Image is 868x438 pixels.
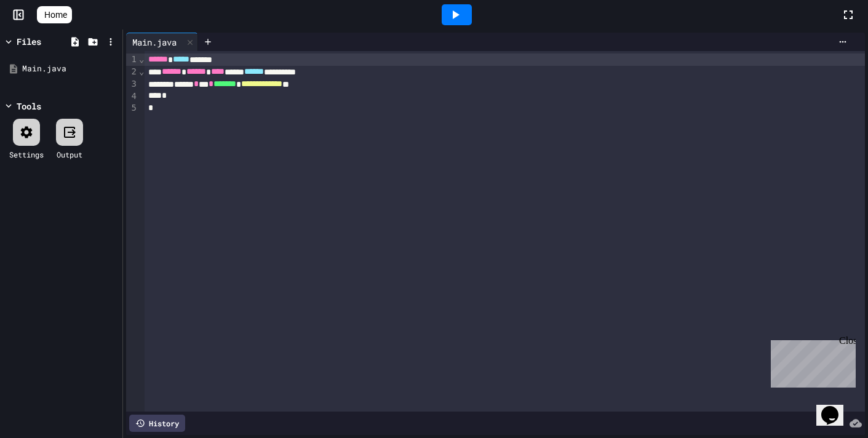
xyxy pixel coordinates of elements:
[126,54,138,66] div: 1
[5,5,85,78] div: Chat with us now!Close
[816,389,856,426] iframe: chat widget
[126,66,138,78] div: 2
[126,36,183,49] div: Main.java
[126,102,138,114] div: 5
[129,415,185,432] div: History
[126,78,138,90] div: 3
[22,63,118,75] div: Main.java
[17,35,41,48] div: Files
[138,54,145,64] span: Fold line
[138,66,145,76] span: Fold line
[37,6,72,23] a: Home
[9,149,44,160] div: Settings
[17,100,41,113] div: Tools
[766,335,856,388] iframe: chat widget
[126,90,138,103] div: 4
[44,9,67,21] span: Home
[126,33,198,51] div: Main.java
[57,149,82,160] div: Output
